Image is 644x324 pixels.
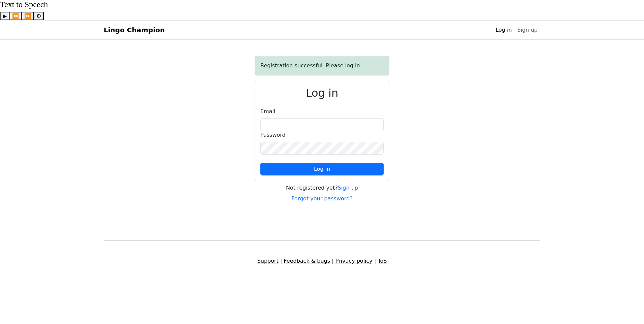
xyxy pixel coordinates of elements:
[104,23,165,37] a: Lingo Champion
[260,163,384,175] button: Log in
[260,107,275,116] label: Email
[255,56,389,75] div: Registration successful. Please log in.
[34,12,44,20] button: Settings
[335,258,373,264] a: Privacy policy
[260,87,384,99] h2: Log in
[314,166,330,172] span: Log in
[515,23,540,37] a: Sign up
[257,258,279,264] a: Support
[260,131,286,139] label: Password
[291,195,353,202] a: Forgot your password?
[284,258,330,264] a: Feedback & bugs
[22,12,34,20] button: Forward
[9,12,22,20] button: Previous
[338,185,358,191] a: Sign up
[378,258,387,264] a: ToS
[493,23,514,37] a: Log in
[255,184,389,192] div: Not registered yet?
[100,257,544,265] div: | | |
